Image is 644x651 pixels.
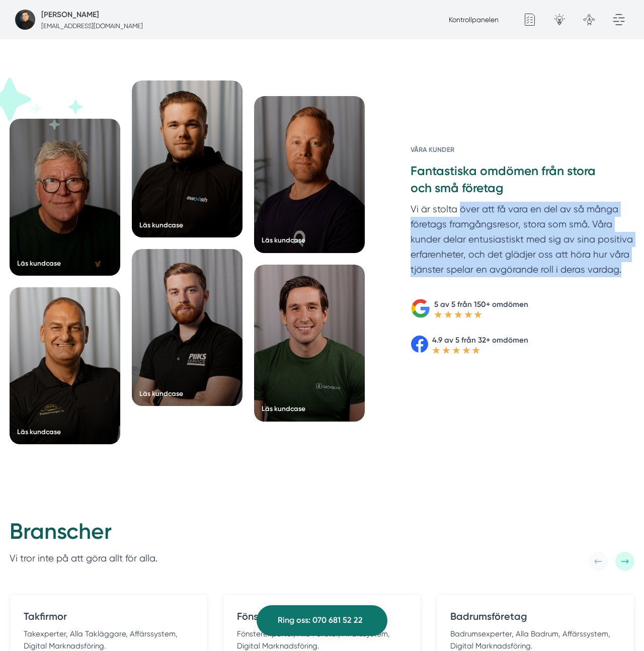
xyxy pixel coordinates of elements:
h6: Våra kunder [411,144,634,162]
a: Läs kundcase [132,80,243,237]
p: Vi är stolta över att få vara en del av så många företags framgångsresor, stora som små. Våra kun... [411,202,634,282]
a: Ring oss: 070 681 52 22 [257,605,387,636]
div: Läs kundcase [262,235,305,245]
div: Läs kundcase [262,404,305,414]
h4: Badrumsföretag [450,610,621,628]
h4: Fönsterfirmor [237,610,408,628]
p: 5 av 5 från 150+ omdömen [434,298,528,310]
p: [EMAIL_ADDRESS][DOMAIN_NAME] [41,21,143,31]
a: Kontrollpanelen [449,16,499,24]
h2: Branscher [10,517,157,551]
div: Läs kundcase [139,220,183,230]
div: Läs kundcase [139,389,183,398]
h3: Fantastiska omdömen från stora och små företag [411,162,634,202]
a: Läs kundcase [254,265,365,422]
h5: Super Administratör [41,9,99,21]
a: Läs kundcase [10,119,120,276]
a: Läs kundcase [132,249,243,406]
span: Ring oss: 070 681 52 22 [278,614,363,627]
div: Läs kundcase [17,259,61,268]
a: Läs kundcase [254,96,365,253]
div: Läs kundcase [17,427,61,437]
h4: Takfirmor [24,610,194,628]
p: 4.9 av 5 från 32+ omdömen [432,334,528,346]
a: Läs kundcase [10,287,120,444]
img: foretagsbild-pa-smartproduktion-ett-foretag-i-dalarnas-lan-2023.jpg [15,10,35,30]
p: Vi tror inte på att göra allt för alla. [10,551,157,566]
